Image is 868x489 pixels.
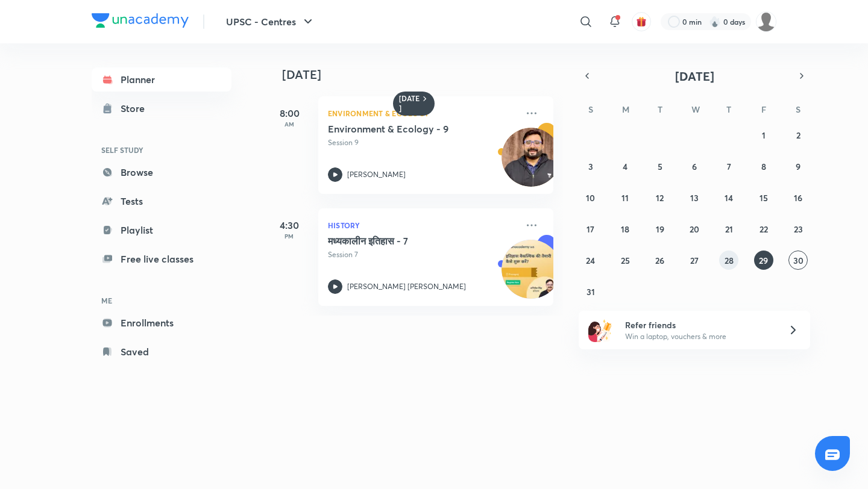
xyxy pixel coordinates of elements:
abbr: Sunday [588,104,593,115]
p: PM [265,232,313,240]
button: avatar [632,12,651,31]
button: August 1, 2025 [754,125,773,145]
abbr: August 29, 2025 [759,255,768,266]
button: August 29, 2025 [754,251,773,270]
p: Session 9 [328,137,517,148]
abbr: August 9, 2025 [796,161,800,172]
abbr: August 27, 2025 [690,255,699,266]
button: August 16, 2025 [788,188,808,207]
button: August 5, 2025 [650,157,670,176]
h5: 8:00 [265,106,313,120]
abbr: August 5, 2025 [658,161,662,172]
button: August 2, 2025 [788,125,808,145]
h5: 4:30 [265,218,313,232]
h6: ME [92,290,231,311]
button: August 15, 2025 [754,188,773,207]
button: August 12, 2025 [650,188,670,207]
p: Environment & Ecology [328,106,517,120]
h6: [DATE] [399,94,420,113]
abbr: Saturday [796,104,800,115]
abbr: August 15, 2025 [759,192,768,204]
a: Playlist [92,218,231,242]
abbr: August 6, 2025 [692,161,697,172]
abbr: August 30, 2025 [793,255,804,266]
abbr: August 28, 2025 [725,255,734,266]
abbr: August 25, 2025 [621,255,630,266]
span: [DATE] [675,68,714,84]
p: Win a laptop, vouchers & more [625,331,773,342]
a: Free live classes [92,247,231,271]
abbr: August 14, 2025 [725,192,733,204]
abbr: Tuesday [658,104,662,115]
button: August 4, 2025 [615,157,635,176]
a: Saved [92,340,231,364]
div: Store [121,101,152,116]
button: August 23, 2025 [788,219,808,238]
h6: SELF STUDY [92,140,231,160]
button: August 20, 2025 [685,219,704,238]
button: August 18, 2025 [615,219,635,238]
a: Planner [92,67,231,92]
button: August 21, 2025 [719,219,738,238]
abbr: August 12, 2025 [656,192,664,204]
abbr: August 1, 2025 [762,129,766,141]
abbr: Friday [761,104,766,115]
p: Session 7 [328,249,517,260]
button: August 3, 2025 [581,157,600,176]
abbr: August 16, 2025 [794,192,802,204]
abbr: August 11, 2025 [621,192,629,204]
button: August 17, 2025 [581,219,600,238]
button: August 11, 2025 [615,188,635,207]
h4: [DATE] [282,67,565,82]
button: August 22, 2025 [754,219,773,238]
button: August 6, 2025 [685,157,704,176]
img: streak [709,16,721,28]
abbr: August 19, 2025 [656,223,664,235]
abbr: August 7, 2025 [727,161,731,172]
button: August 30, 2025 [788,251,808,270]
button: August 24, 2025 [581,251,600,270]
button: August 14, 2025 [719,188,738,207]
button: August 31, 2025 [581,282,600,301]
img: Vikas Mishra [756,11,776,32]
abbr: August 17, 2025 [587,223,594,235]
button: [DATE] [596,67,793,84]
a: Enrollments [92,311,231,335]
abbr: Monday [622,104,629,115]
img: referral [588,318,612,342]
abbr: August 26, 2025 [655,255,664,266]
img: Company Logo [92,13,189,28]
button: August 26, 2025 [650,251,670,270]
abbr: August 18, 2025 [621,223,629,235]
h5: Environment & Ecology - 9 [328,123,478,135]
abbr: August 4, 2025 [623,161,627,172]
abbr: August 31, 2025 [587,286,595,297]
abbr: August 2, 2025 [796,129,800,141]
a: Tests [92,189,231,213]
abbr: August 23, 2025 [794,223,803,235]
button: August 27, 2025 [685,251,704,270]
button: August 25, 2025 [615,251,635,270]
button: August 19, 2025 [650,219,670,238]
a: Store [92,96,231,120]
a: Browse [92,160,231,184]
abbr: August 13, 2025 [690,192,699,204]
abbr: Thursday [726,104,731,115]
h5: मध्यकालीन इतिहास - 7 [328,235,478,247]
button: August 10, 2025 [581,188,600,207]
button: UPSC - Centres [219,10,322,34]
h6: Refer friends [625,319,773,331]
img: avatar [636,16,647,27]
p: [PERSON_NAME] [347,169,406,180]
p: AM [265,120,313,128]
abbr: Wednesday [691,104,700,115]
abbr: August 20, 2025 [690,223,699,235]
abbr: August 24, 2025 [586,255,595,266]
p: [PERSON_NAME] [PERSON_NAME] [347,281,466,292]
abbr: August 3, 2025 [588,161,593,172]
p: History [328,218,517,232]
button: August 8, 2025 [754,157,773,176]
a: Company Logo [92,13,189,31]
button: August 7, 2025 [719,157,738,176]
abbr: August 22, 2025 [759,223,768,235]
